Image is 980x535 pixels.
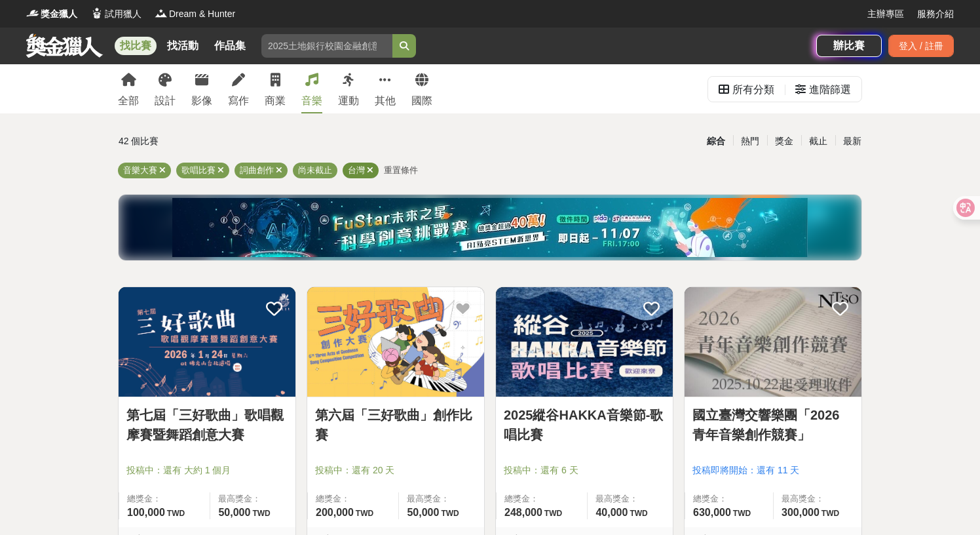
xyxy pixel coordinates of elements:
span: 200,000 [316,507,354,518]
span: 重置條件 [384,165,418,175]
span: 總獎金： [127,492,202,505]
span: 最高獎金： [595,492,665,505]
div: 最新 [835,130,869,153]
a: 國立臺灣交響樂團「2026 青年音樂創作競賽」 [692,405,854,445]
div: 42 個比賽 [119,130,366,153]
a: 主辦專區 [867,7,904,21]
div: 寫作 [228,93,249,109]
span: 248,000 [504,507,542,518]
a: 作品集 [209,37,251,55]
img: Logo [155,7,168,20]
span: 總獎金： [504,492,579,505]
div: 熱門 [733,130,767,153]
a: 找活動 [162,37,204,55]
span: 尚未截止 [298,165,332,175]
img: Logo [90,7,104,20]
span: 630,000 [693,507,731,518]
span: TWD [733,509,751,518]
div: 商業 [265,93,286,109]
span: TWD [630,509,647,518]
a: 其他 [375,64,396,113]
a: 寫作 [228,64,249,113]
a: 找比賽 [115,37,157,55]
a: 辦比賽 [816,35,882,57]
a: 運動 [338,64,359,113]
span: 投稿即將開始：還有 11 天 [692,464,854,477]
span: 投稿中：還有 6 天 [504,464,665,477]
span: TWD [252,509,270,518]
span: 最高獎金： [407,492,476,505]
span: 最高獎金： [218,492,288,505]
div: 影像 [191,93,212,109]
div: 其他 [375,93,396,109]
a: Logo獎金獵人 [26,7,77,21]
div: 運動 [338,93,359,109]
span: 50,000 [407,507,439,518]
a: 2025縱谷HAKKA音樂節-歌唱比賽 [504,405,665,445]
div: 全部 [118,93,139,109]
div: 登入 / 註冊 [888,35,954,57]
a: 音樂 [301,64,322,113]
span: 試用獵人 [105,7,141,21]
a: 設計 [155,64,176,113]
span: TWD [356,509,373,518]
a: 第七屆「三好歌曲」歌唱觀摩賽暨舞蹈創意大賽 [126,405,288,445]
a: 國際 [411,64,432,113]
span: 最高獎金： [782,492,854,505]
a: 全部 [118,64,139,113]
a: LogoDream & Hunter [155,7,235,21]
img: Cover Image [119,287,295,397]
span: 台灣 [348,165,365,175]
span: 總獎金： [693,492,765,505]
span: Dream & Hunter [169,7,235,21]
span: 40,000 [595,507,628,518]
span: 詞曲創作 [240,165,274,175]
span: TWD [167,509,185,518]
a: 服務介紹 [917,7,954,21]
img: d7d77a4d-7f79-492d-886e-2417aac7d34c.jpg [172,198,808,257]
img: Logo [26,7,39,20]
span: 300,000 [782,507,820,518]
span: 獎金獵人 [41,7,77,21]
span: 投稿中：還有 大約 1 個月 [126,464,288,477]
div: 所有分類 [732,77,774,103]
div: 設計 [155,93,176,109]
a: 第六屆「三好歌曲」創作比賽 [315,405,476,445]
img: Cover Image [685,287,861,397]
a: Logo試用獵人 [90,7,141,21]
div: 綜合 [699,130,733,153]
img: Cover Image [307,287,484,397]
span: 總獎金： [316,492,390,505]
a: 商業 [265,64,286,113]
span: TWD [821,509,839,518]
span: 音樂大賽 [123,165,157,175]
img: Cover Image [496,287,673,397]
div: 音樂 [301,93,322,109]
div: 進階篩選 [809,77,851,103]
input: 2025土地銀行校園金融創意挑戰賽：從你出發 開啟智慧金融新頁 [261,34,392,58]
span: 50,000 [218,507,250,518]
span: 歌唱比賽 [181,165,216,175]
div: 國際 [411,93,432,109]
div: 獎金 [767,130,801,153]
div: 截止 [801,130,835,153]
span: 100,000 [127,507,165,518]
span: TWD [544,509,562,518]
span: TWD [441,509,459,518]
a: 影像 [191,64,212,113]
span: 投稿中：還有 20 天 [315,464,476,477]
